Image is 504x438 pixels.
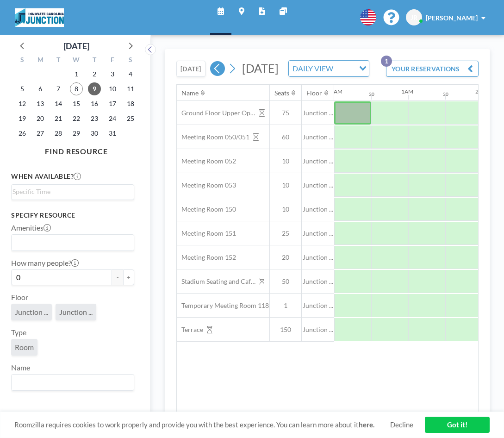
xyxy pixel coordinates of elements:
span: Junction ... [302,205,334,213]
span: Friday, October 3, 2025 [106,68,119,81]
span: Junction ... [302,133,334,141]
div: Search for option [12,375,134,390]
span: Friday, October 10, 2025 [106,82,119,95]
span: Wednesday, October 22, 2025 [70,112,83,125]
a: here. [359,420,374,429]
span: Sunday, October 26, 2025 [16,127,29,140]
span: JR [411,13,417,22]
button: [DATE] [176,61,205,77]
span: Monday, October 13, 2025 [34,97,47,110]
span: Wednesday, October 15, 2025 [70,97,83,110]
span: Junction ... [302,325,334,334]
span: Junction ... [302,109,334,117]
div: F [103,55,121,67]
span: Meeting Room 052 [177,157,236,165]
span: 25 [270,229,301,238]
input: Search for option [336,63,354,75]
span: Junction ... [302,277,334,286]
span: Monday, October 27, 2025 [34,127,47,140]
span: Tuesday, October 21, 2025 [52,112,65,125]
label: Type [11,328,26,337]
a: Got it! [425,417,490,433]
span: Junction ... [302,181,334,189]
span: DAILY VIEW [291,63,335,75]
span: Meeting Room 151 [177,229,236,238]
a: Decline [390,420,413,429]
span: Sunday, October 19, 2025 [16,112,29,125]
button: YOUR RESERVATIONS1 [386,61,479,77]
div: 30 [369,91,374,97]
button: + [123,269,134,285]
div: W [68,55,86,67]
span: Junction ... [302,157,334,165]
p: 1 [381,56,392,67]
span: 150 [270,325,301,334]
div: Floor [306,89,322,97]
span: Friday, October 17, 2025 [106,97,119,110]
span: Friday, October 24, 2025 [106,112,119,125]
span: Sunday, October 5, 2025 [16,82,29,95]
span: Saturday, October 18, 2025 [124,97,137,110]
label: Amenities [11,223,51,232]
span: 10 [270,181,301,189]
div: 12AM [327,88,342,95]
div: [DATE] [63,39,89,52]
span: Thursday, October 23, 2025 [88,112,101,125]
span: Room [15,343,34,351]
span: Saturday, October 4, 2025 [124,68,137,81]
span: Saturday, October 25, 2025 [124,112,137,125]
div: S [13,55,31,67]
div: 2AM [475,88,487,95]
div: S [121,55,139,67]
div: Search for option [289,61,369,76]
span: Junction ... [302,253,334,262]
span: Sunday, October 12, 2025 [16,97,29,110]
span: Ground Floor Upper Open Area [177,109,255,117]
span: Junction ... [302,301,334,310]
span: Temporary Meeting Room 118 [177,301,269,310]
span: Meeting Room 152 [177,253,236,262]
span: Meeting Room 053 [177,181,236,189]
span: Friday, October 31, 2025 [106,127,119,140]
div: 1AM [401,88,413,95]
span: Saturday, October 11, 2025 [124,82,137,95]
span: Thursday, October 16, 2025 [88,97,101,110]
label: Floor [11,293,28,302]
span: Thursday, October 9, 2025 [88,82,101,95]
span: Junction ... [15,307,48,316]
div: Search for option [12,235,134,250]
span: Monday, October 20, 2025 [34,112,47,125]
span: Junction ... [302,229,334,238]
div: Seats [274,89,289,97]
span: Roomzilla requires cookies to work properly and provide you with the best experience. You can lea... [14,420,390,429]
div: 30 [443,91,448,97]
span: Tuesday, October 7, 2025 [52,82,65,95]
span: [DATE] [242,61,279,75]
span: Junction ... [59,307,93,316]
span: Tuesday, October 28, 2025 [52,127,65,140]
div: Search for option [12,185,134,199]
span: 60 [270,133,301,141]
input: Search for option [12,187,129,197]
span: Stadium Seating and Cafe area [177,277,255,286]
span: Wednesday, October 1, 2025 [70,68,83,81]
span: [PERSON_NAME] [426,14,478,22]
span: Wednesday, October 8, 2025 [70,82,83,95]
label: Name [11,363,30,372]
button: - [112,269,123,285]
span: 50 [270,277,301,286]
span: 75 [270,109,301,117]
span: Thursday, October 30, 2025 [88,127,101,140]
span: 10 [270,205,301,213]
label: How many people? [11,258,79,268]
input: Search for option [12,237,129,249]
span: Meeting Room 150 [177,205,236,213]
input: Search for option [12,376,129,388]
div: Name [181,89,199,97]
div: T [85,55,103,67]
span: 10 [270,157,301,165]
span: Wednesday, October 29, 2025 [70,127,83,140]
span: 20 [270,253,301,262]
span: Thursday, October 2, 2025 [88,68,101,81]
span: Terrace [177,325,203,334]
